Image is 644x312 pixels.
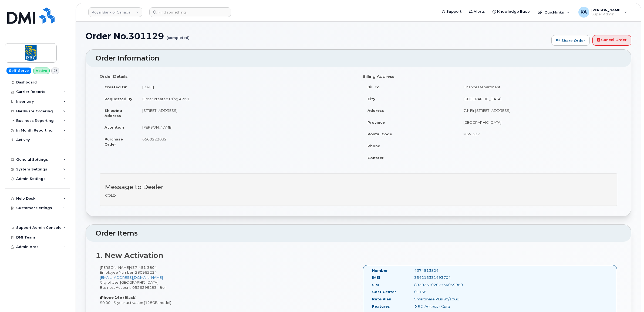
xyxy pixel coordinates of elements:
td: [GEOGRAPHIC_DATA] [458,93,617,105]
div: 4374513804 [410,268,469,273]
label: Rate Plan [372,297,391,302]
label: Features [372,304,390,309]
span: 3804 [146,265,157,270]
strong: Created On [104,85,127,89]
a: Cancel Order [592,35,631,46]
strong: Purchase Order [104,137,123,146]
small: (completed) [167,31,190,40]
h4: Billing Address [363,74,618,79]
label: SIM [372,282,379,287]
h4: Order Details [100,74,355,79]
strong: Requested By [104,97,132,101]
div: 01168 [410,289,469,294]
span: 6500222032 [142,137,167,141]
strong: City [367,97,375,101]
div: 354216331493704 [410,275,469,280]
td: [GEOGRAPHIC_DATA] [458,116,617,128]
strong: Attention [104,125,124,129]
label: Cost Center [372,289,396,294]
td: [STREET_ADDRESS] [137,105,355,121]
div: [PERSON_NAME] City of Use: [GEOGRAPHIC_DATA] Business Account: 0526299293 - Bell $0.00 - 3-year a... [96,265,359,305]
td: Finance Department [458,81,617,93]
strong: iPhone 16e (Black) [100,295,137,300]
p: COLD [105,193,612,198]
strong: Shipping Address [104,108,122,118]
strong: Postal Code [367,132,392,136]
td: 7th Flr [STREET_ADDRESS] [458,105,617,116]
strong: Contact [367,156,384,160]
h2: Order Information [96,55,621,62]
strong: Phone [367,144,380,148]
td: M5V 3B7 [458,128,617,140]
td: Order created using API v1 [137,93,355,105]
td: [PERSON_NAME] [137,121,355,133]
td: [DATE] [137,81,355,93]
strong: Bill To [367,85,380,89]
strong: Province [367,120,385,125]
a: [EMAIL_ADDRESS][DOMAIN_NAME] [100,275,163,280]
h2: Order Items [96,230,621,237]
label: IMEI [372,275,380,280]
strong: 1. New Activation [96,251,163,260]
span: 437 [130,265,157,270]
span: 451 [137,265,146,270]
a: Share Order [551,35,590,46]
div: Smartshare Plus 90/10GB [410,297,469,302]
h3: Message to Dealer [105,184,612,190]
h1: Order No.301129 [86,31,549,41]
span: 5G Access - Corp [418,304,450,309]
span: Employee Number: 280962234 [100,270,157,274]
label: Number [372,268,388,273]
div: 89302610207734059980 [410,282,469,287]
strong: Address [367,108,384,113]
